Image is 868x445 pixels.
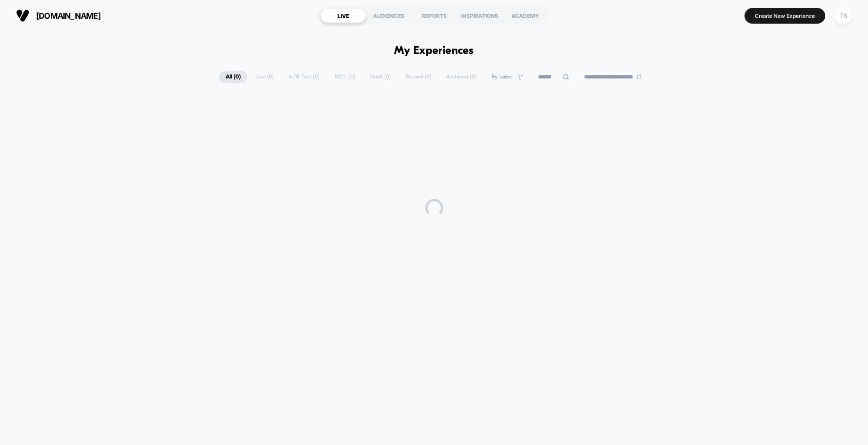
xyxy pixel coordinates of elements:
img: Visually logo [16,9,29,22]
span: By Label [491,74,513,80]
div: REPORTS [411,8,457,23]
div: ACADEMY [502,8,548,23]
h1: My Experiences [394,45,474,58]
img: end [636,74,642,79]
span: [DOMAIN_NAME] [36,11,101,21]
div: TS [835,7,852,25]
span: All ( 0 ) [219,71,247,83]
button: TS [832,7,855,25]
div: INSPIRATIONS [457,8,502,23]
div: LIVE [321,8,366,23]
button: Create New Experience [745,8,825,24]
div: AUDIENCES [366,8,411,23]
button: [DOMAIN_NAME] [13,8,103,23]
